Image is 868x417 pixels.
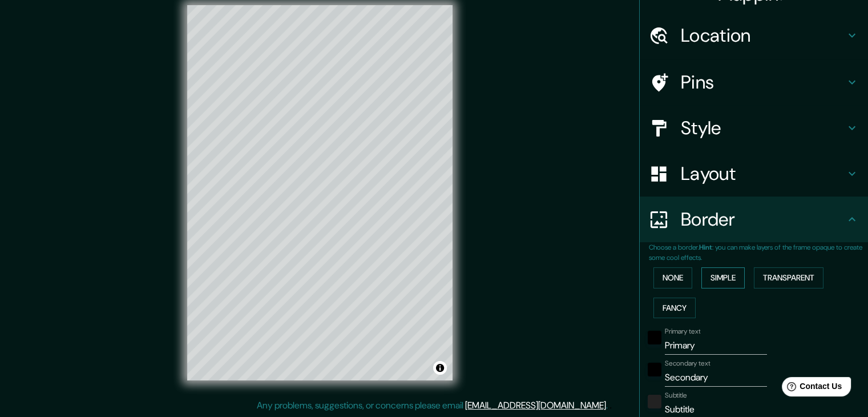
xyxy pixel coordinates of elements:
button: black [648,363,661,376]
div: Style [640,105,868,151]
button: Fancy [653,298,696,319]
button: color-222222 [648,395,661,408]
label: Subtitle [665,391,687,400]
a: [EMAIL_ADDRESS][DOMAIN_NAME] [465,399,606,411]
div: . [608,399,609,412]
iframe: Help widget launcher [766,372,855,404]
h4: Border [681,208,845,231]
h4: Layout [681,162,845,185]
b: Hint [699,243,712,252]
label: Primary text [665,327,700,336]
h4: Pins [681,71,845,94]
h4: Location [681,24,845,47]
div: Pins [640,59,868,105]
p: Any problems, suggestions, or concerns please email . [257,399,608,412]
div: Location [640,13,868,58]
div: Layout [640,151,868,197]
button: Simple [701,267,745,288]
div: Border [640,197,868,242]
button: black [648,331,661,344]
h4: Style [681,117,845,139]
p: Choose a border. : you can make layers of the frame opaque to create some cool effects. [649,242,868,263]
button: Transparent [754,267,823,288]
button: Toggle attribution [433,361,447,375]
button: None [653,267,692,288]
label: Secondary text [665,359,710,368]
div: . [609,399,612,412]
